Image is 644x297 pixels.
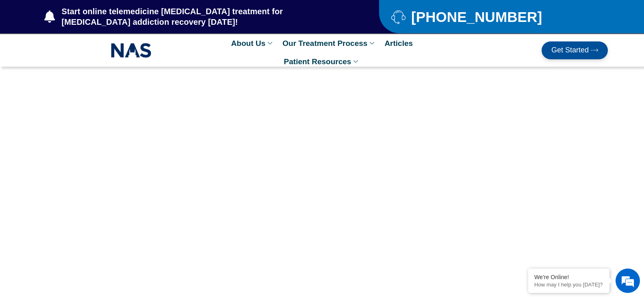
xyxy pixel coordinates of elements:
[380,34,417,52] a: Articles
[280,52,364,71] a: Patient Resources
[278,34,380,52] a: Our Treatment Process
[534,274,603,280] div: We're Online!
[409,12,542,22] span: [PHONE_NUMBER]
[542,41,608,59] a: Get Started
[391,10,588,24] a: [PHONE_NUMBER]
[551,46,589,54] span: Get Started
[534,282,603,288] p: How may I help you today?
[111,41,152,60] img: NAS_email_signature-removebg-preview.png
[44,6,347,27] a: Start online telemedicine [MEDICAL_DATA] treatment for [MEDICAL_DATA] addiction recovery [DATE]!
[227,34,278,52] a: About Us
[60,6,347,27] span: Start online telemedicine [MEDICAL_DATA] treatment for [MEDICAL_DATA] addiction recovery [DATE]!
